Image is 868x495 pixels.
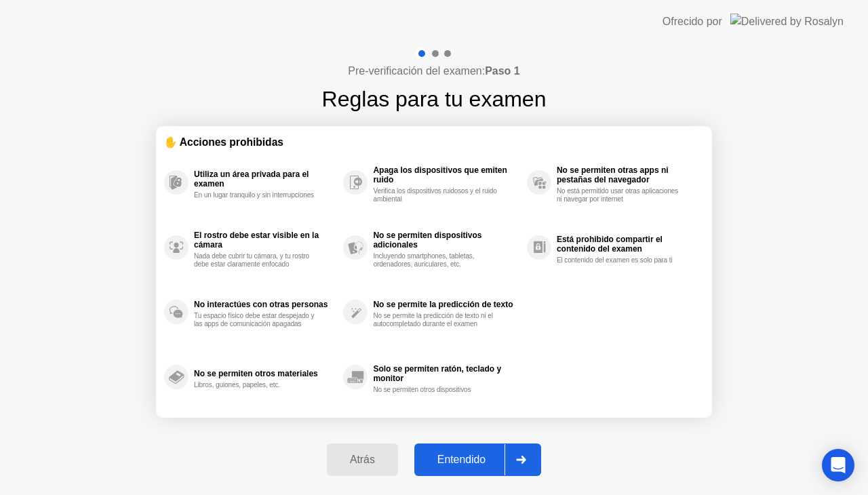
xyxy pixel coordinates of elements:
div: No se permite la predicción de texto ni el autocompletado durante el examen [373,312,501,328]
div: No interactúes con otras personas [194,300,336,309]
div: Incluyendo smartphones, tabletas, ordenadores, auriculares, etc. [373,252,501,269]
div: No se permite la predicción de texto [373,300,519,309]
div: Entendido [418,454,505,466]
div: No se permiten otras apps ni pestañas del navegador [557,165,697,184]
div: Ofrecido por [663,14,722,30]
button: Atrás [327,443,398,476]
div: Verifica los dispositivos ruidosos y el ruido ambiental [373,187,501,203]
h1: Reglas para tu examen [322,83,547,115]
div: Nada debe cubrir tu cámara, y tu rostro debe estar claramente enfocado [194,252,322,269]
div: No se permiten otros materiales [194,369,336,378]
div: ✋ Acciones prohibidas [164,134,704,150]
div: El rostro debe estar visible en la cámara [194,231,336,250]
div: No se permiten otros dispositivos [373,386,501,394]
div: No se permiten dispositivos adicionales [373,231,519,250]
div: Atrás [331,454,394,466]
div: En un lugar tranquilo y sin interrupciones [194,191,322,199]
div: Utiliza un área privada para el examen [194,170,336,189]
div: El contenido del examen es solo para ti [557,256,685,264]
div: No está permitido usar otras aplicaciones ni navegar por internet [557,187,685,203]
div: Open Intercom Messenger [822,449,854,481]
div: Apaga los dispositivos que emiten ruido [373,165,519,184]
img: Delivered by Rosalyn [730,14,844,29]
button: Entendido [414,443,541,476]
h4: Pre-verificación del examen: [348,63,519,79]
div: Está prohibido compartir el contenido del examen [557,235,697,254]
div: Tu espacio físico debe estar despejado y las apps de comunicación apagadas [194,312,322,328]
div: Libros, guiones, papeles, etc. [194,381,322,389]
b: Paso 1 [485,65,520,77]
div: Solo se permiten ratón, teclado y monitor [373,364,519,383]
